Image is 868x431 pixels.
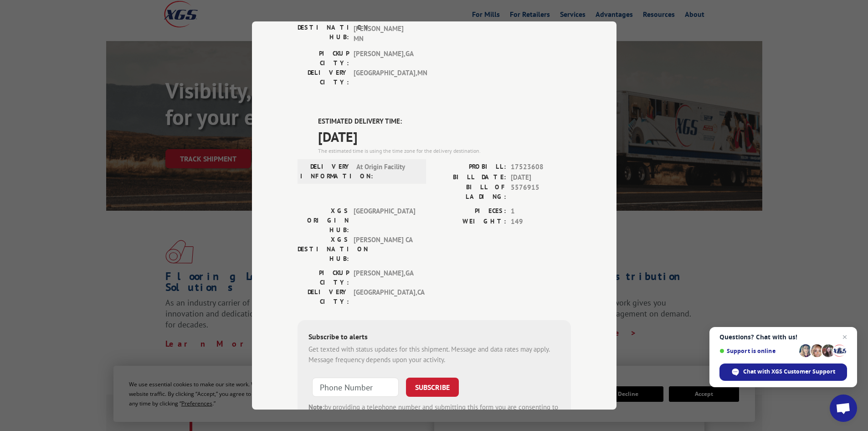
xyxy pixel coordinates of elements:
span: Support is online [719,348,796,354]
span: [PERSON_NAME] , GA [354,268,415,287]
label: PICKUP CITY: [298,49,349,68]
label: XGS DESTINATION HUB: [298,13,349,44]
span: [PERSON_NAME] , GA [354,49,415,68]
label: PIECES: [434,206,506,217]
span: 17523608 [511,162,571,172]
label: DELIVERY CITY: [298,68,349,87]
button: SUBSCRIBE [406,378,459,397]
span: [DATE] [318,126,571,147]
div: Chat with XGS Customer Support [719,363,847,381]
span: 5576915 [511,182,571,202]
span: [PERSON_NAME] CA [354,235,415,264]
label: BILL DATE: [434,172,506,183]
span: At Origin Facility [356,162,418,181]
span: Close chat [839,332,850,343]
label: XGS ORIGIN HUB: [298,206,349,235]
span: XGS [PERSON_NAME] MN [354,13,415,44]
span: [GEOGRAPHIC_DATA] [354,206,415,235]
div: Subscribe to alerts [308,331,560,344]
label: ESTIMATED DELIVERY TIME: [318,116,571,127]
span: [DATE] [511,172,571,183]
span: 1 [511,206,571,217]
div: The estimated time is using the time zone for the delivery destination. [318,147,571,155]
label: PICKUP CITY: [298,268,349,287]
span: 149 [511,217,571,227]
label: PROBILL: [434,162,506,172]
label: DELIVERY CITY: [298,287,349,306]
div: Get texted with status updates for this shipment. Message and data rates may apply. Message frequ... [308,344,560,365]
span: Chat with XGS Customer Support [743,368,835,376]
input: Phone Number [312,378,399,397]
strong: Note: [308,403,324,411]
span: Questions? Chat with us! [719,333,847,341]
div: Open chat [830,395,857,422]
label: BILL OF LADING: [434,182,506,202]
span: [GEOGRAPHIC_DATA] , CA [354,287,415,306]
label: WEIGHT: [434,217,506,227]
label: XGS DESTINATION HUB: [298,235,349,264]
span: [GEOGRAPHIC_DATA] , MN [354,68,415,87]
label: DELIVERY INFORMATION: [300,162,352,181]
